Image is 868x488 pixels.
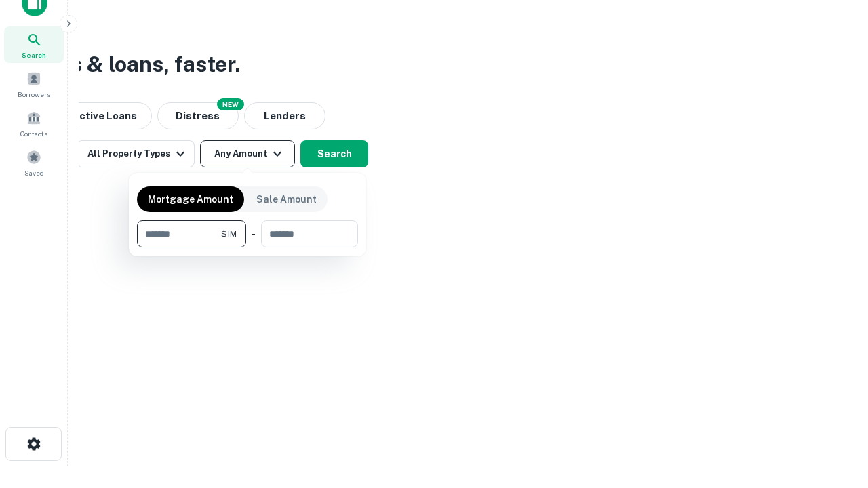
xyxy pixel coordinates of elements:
p: Sale Amount [256,192,317,207]
p: Mortgage Amount [148,192,233,207]
iframe: Chat Widget [800,380,868,445]
div: - [252,220,256,247]
span: $1M [221,228,237,240]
